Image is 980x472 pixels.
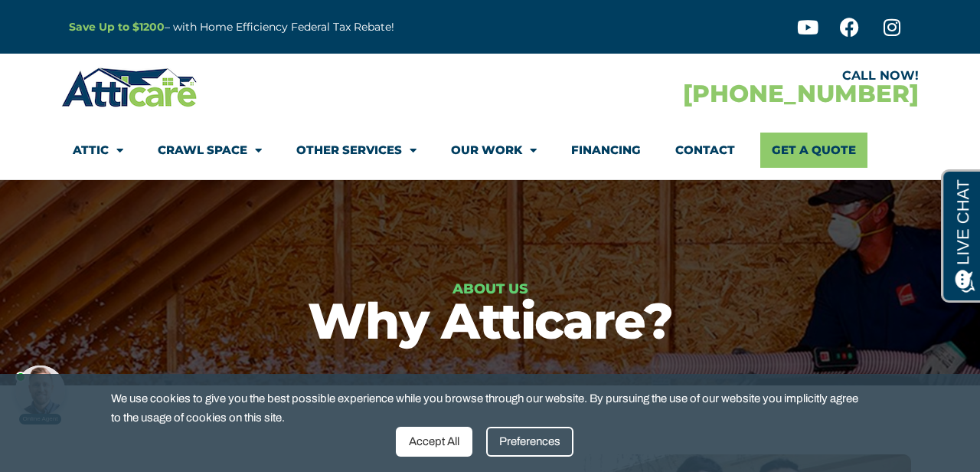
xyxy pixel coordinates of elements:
nav: Menu [73,133,907,168]
div: Accept All [396,427,472,457]
a: Save Up to $1200 [69,20,165,34]
a: Financing [571,133,641,168]
a: Get A Quote [760,133,867,168]
div: CALL NOW! [490,70,919,82]
h1: Why Atticare? [8,296,972,346]
h6: About Us [8,282,972,296]
div: Preferences [486,427,573,457]
a: Attic [73,133,123,168]
a: Other Services [296,133,416,168]
span: Opens a chat window [38,12,123,31]
a: Crawl Space [158,133,262,168]
a: Our Work [451,133,537,168]
span: We use cookies to give you the best possible experience while you browse through our website. By ... [111,389,858,427]
iframe: Chat Invitation [8,311,253,426]
a: Contact [675,133,735,168]
p: – with Home Efficiency Federal Tax Rebate! [69,18,565,36]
